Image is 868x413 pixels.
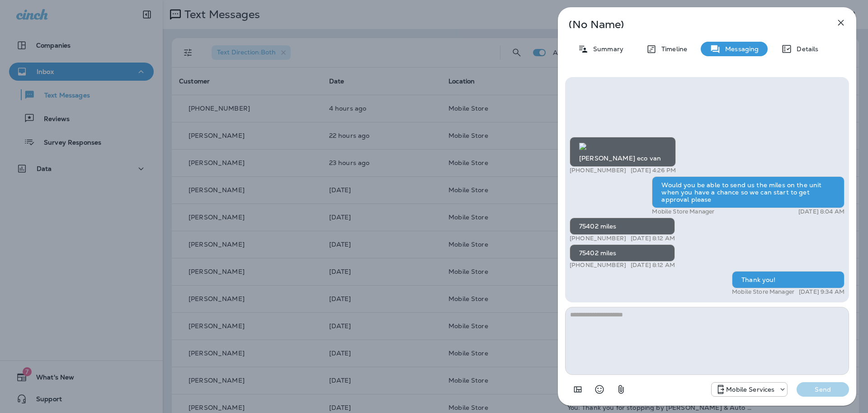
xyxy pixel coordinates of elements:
div: 75402 miles [570,218,675,235]
p: Messaging [721,45,759,53]
p: [PHONE_NUMBER] [570,167,626,174]
div: Would you be able to send us the miles on the unit when you have a chance so we can start to get ... [652,176,844,208]
p: [DATE] 8:12 AM [631,235,675,242]
div: [PERSON_NAME] eco van [570,137,676,167]
button: Add in a premade template [569,380,587,398]
p: (No Name) [569,21,816,28]
p: Mobile Services [726,386,774,393]
p: [DATE] 8:12 AM [631,262,675,269]
p: [DATE] 4:26 PM [631,167,676,174]
p: Mobile Store Manager [732,288,794,296]
p: [PHONE_NUMBER] [570,235,626,242]
div: Thank you! [732,271,844,288]
p: Details [792,45,818,53]
p: Timeline [657,45,687,53]
div: +1 (402) 537-0264 [712,384,787,395]
div: 75402 miles [570,244,675,262]
p: [DATE] 8:04 AM [798,208,844,215]
button: Select an emoji [590,380,609,398]
img: twilio-download [579,143,586,150]
p: [DATE] 9:34 AM [799,288,844,296]
p: [PHONE_NUMBER] [570,262,626,269]
p: Summary [589,45,623,53]
p: Mobile Store Manager [652,208,714,215]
